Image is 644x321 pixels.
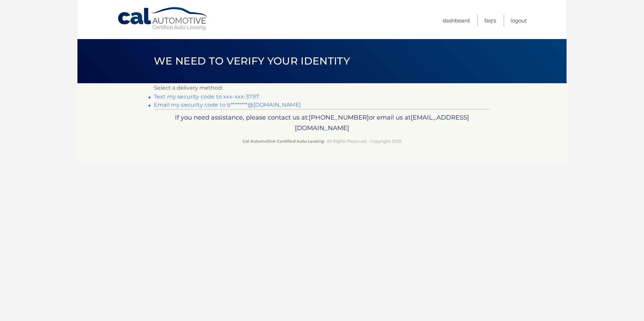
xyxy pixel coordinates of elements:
[154,93,259,100] a: Text my security code to xxx-xxx-3797
[484,15,496,26] a: FAQ's
[154,55,350,67] span: We need to verify your identity
[443,15,470,26] a: Dashboard
[511,15,527,26] a: Logout
[158,112,486,134] p: If you need assistance, please contact us at: or email us at
[154,102,301,108] a: Email my security code to b********@[DOMAIN_NAME]
[243,139,324,144] strong: Cal Automotive Certified Auto Leasing
[154,83,490,93] p: Select a delivery method:
[117,7,209,31] a: Cal Automotive
[309,113,369,121] span: [PHONE_NUMBER]
[158,138,486,145] p: - All Rights Reserved - Copyright 2025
